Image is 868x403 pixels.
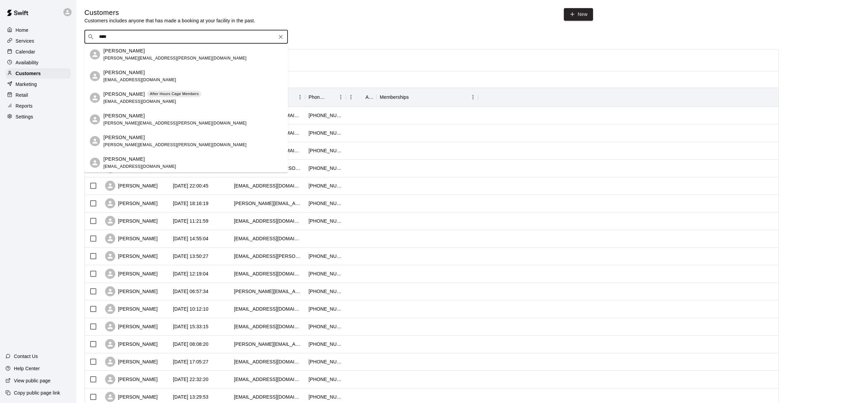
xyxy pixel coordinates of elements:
div: Reports [5,101,71,111]
div: 2025-09-25 14:55:04 [173,235,209,242]
div: +15027411535 [309,358,342,365]
div: [PERSON_NAME] [105,181,158,191]
div: Email [231,88,305,107]
div: Memberships [376,88,478,107]
span: [EMAIL_ADDRESS][DOMAIN_NAME] [103,77,176,82]
p: Help Center [14,365,40,372]
p: Services [16,38,34,44]
p: Copy public page link [14,389,60,396]
div: bartbecker5@yahoo.com [234,235,302,242]
p: Calendar [16,48,35,55]
div: 2025-09-24 13:50:27 [173,253,209,260]
div: +15027155545 [309,306,342,312]
span: [PERSON_NAME][EMAIL_ADDRESS][PERSON_NAME][DOMAIN_NAME] [103,121,246,126]
div: [PERSON_NAME] [105,357,158,367]
p: Settings [16,113,33,120]
div: Parker Barnes [90,158,100,168]
div: [PERSON_NAME] [105,233,158,244]
p: [PERSON_NAME] [103,47,145,54]
div: vanesa.arteaga@yahoo.com [234,253,302,260]
div: +15028025049 [309,270,342,277]
div: Memberships [380,88,409,107]
div: 2025-10-01 22:00:45 [173,182,209,189]
div: 2025-09-12 22:32:20 [173,376,209,383]
div: ashley_fentress@hotmail.com [234,288,302,295]
button: Clear [276,32,285,42]
div: zack.sanders3@gmail.com [234,182,302,189]
p: Availability [16,59,39,66]
a: Availability [5,58,71,68]
div: Phone Number [305,88,346,107]
div: +15025263484 [309,394,342,400]
span: [EMAIL_ADDRESS][DOMAIN_NAME] [103,164,176,169]
p: Home [16,27,28,33]
div: 2025-09-30 11:21:59 [173,218,209,224]
div: +15025483820 [309,341,342,348]
div: Jerry Barnhart [90,93,100,103]
button: Menu [468,92,478,102]
span: [EMAIL_ADDRESS][DOMAIN_NAME] [103,99,176,104]
div: [PERSON_NAME] [105,216,158,226]
div: Customers [5,68,71,79]
a: Marketing [5,79,71,89]
p: [PERSON_NAME] [103,156,145,163]
a: Services [5,36,71,46]
div: 2025-09-30 18:16:19 [173,200,209,207]
div: ekimmer@gmail.com [234,394,302,400]
div: Age [346,88,376,107]
div: kathrynpsmith1220@gmail.com [234,270,302,277]
a: Calendar [5,47,71,57]
div: scpoyn01@gmail.com [234,376,302,383]
div: 2025-09-13 17:05:27 [173,358,209,365]
div: [PERSON_NAME] [105,304,158,314]
a: New [564,8,593,21]
div: 2025-09-23 12:19:04 [173,270,209,277]
span: [PERSON_NAME][EMAIL_ADDRESS][PERSON_NAME][DOMAIN_NAME] [103,142,246,147]
a: Home [5,25,71,35]
p: After Hours Cage Members [150,91,199,97]
div: [PERSON_NAME] [105,374,158,384]
div: +15025255500 [309,253,342,260]
div: [PERSON_NAME] [105,198,158,208]
div: +15026410223 [309,112,342,119]
div: [PERSON_NAME] [105,286,158,296]
button: Sort [409,92,418,102]
button: Menu [336,92,346,102]
div: Phone Number [309,88,326,107]
div: +13179896440 [309,323,342,330]
div: [PERSON_NAME] [105,269,158,279]
button: Menu [295,92,305,102]
p: Retail [16,92,28,98]
p: Marketing [16,81,37,88]
p: Customers [16,70,41,77]
p: [PERSON_NAME] [103,112,145,119]
p: Reports [16,103,33,109]
h5: Customers [84,8,255,17]
p: Contact Us [14,353,38,360]
div: Madison Barnhart [90,114,100,125]
div: 2025-09-22 06:57:34 [173,288,209,295]
div: 2025-09-16 15:33:15 [173,323,209,330]
div: shannon.hanlin@gmail.com [234,341,302,348]
a: Retail [5,90,71,100]
div: +15025535743 [309,376,342,383]
div: JERRY BARNHART [90,49,100,60]
div: Merisa Barnhart [90,136,100,146]
div: +15024088125 [309,147,342,154]
div: +12706682004 [309,288,342,295]
div: johnkessler4444@yahoo.com [234,306,302,312]
div: blainbrook@aol.com [234,358,302,365]
div: [PERSON_NAME] [105,392,158,402]
div: Kevin Barnes [90,71,100,81]
div: Settings [5,112,71,122]
p: Customers includes anyone that has made a booking at your facility in the past. [84,17,255,24]
div: Search customers by name or email [84,30,288,44]
div: mitch.greenfield@gmail.com [234,200,302,207]
div: 2025-09-14 08:08:20 [173,341,209,348]
div: Age [366,88,373,107]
